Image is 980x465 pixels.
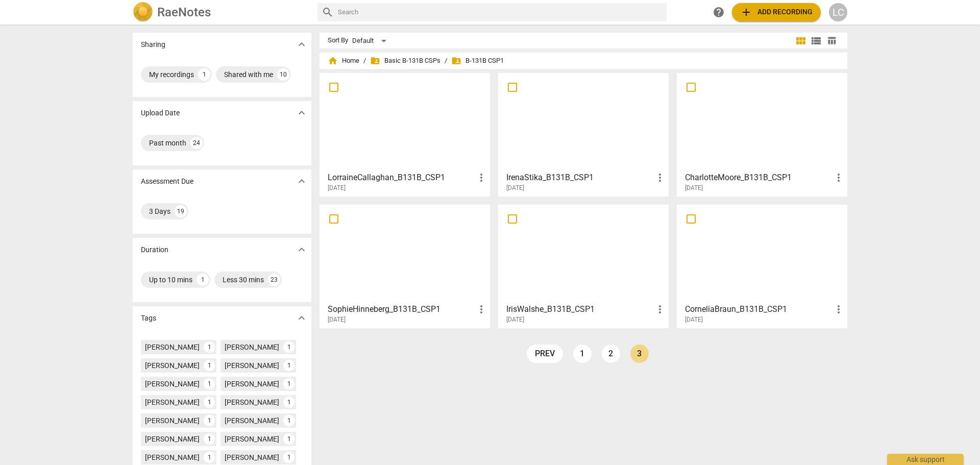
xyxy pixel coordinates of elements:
[328,184,346,192] span: [DATE]
[197,274,209,286] div: 1
[296,243,308,256] span: expand_more
[145,452,200,462] div: [PERSON_NAME]
[133,2,153,22] img: Logo
[204,378,215,389] div: 1
[145,397,200,407] div: [PERSON_NAME]
[145,360,200,371] div: [PERSON_NAME]
[527,345,563,363] a: prev
[141,176,193,187] p: Assessment Due
[175,205,187,217] div: 19
[322,6,334,18] span: search
[268,274,280,286] div: 23
[323,77,486,192] a: LorraineCallaghan_B131B_CSP1[DATE]
[141,313,156,324] p: Tags
[145,379,200,389] div: [PERSON_NAME]
[709,3,728,21] a: Help
[283,360,295,371] div: 1
[225,397,279,407] div: [PERSON_NAME]
[141,39,165,50] p: Sharing
[328,303,475,315] h3: SophieHinneberg_B131B_CSP1
[296,107,308,119] span: expand_more
[363,57,366,65] span: /
[149,206,170,216] div: 3 Days
[680,77,844,192] a: CharlotteMoore_B131B_CSP1[DATE]
[887,454,964,465] div: Ask support
[294,105,309,120] button: Show more
[283,415,295,426] div: 1
[713,6,725,18] span: help
[506,172,654,184] h3: IrenaStika_B131B_CSP1
[157,5,211,19] h2: RaeNotes
[832,172,845,184] span: more_vert
[204,360,215,371] div: 1
[149,138,186,148] div: Past month
[352,33,390,49] div: Default
[204,415,215,426] div: 1
[204,397,215,408] div: 1
[141,108,180,118] p: Upload Date
[810,35,822,47] span: view_list
[732,3,821,21] button: Upload
[277,68,289,81] div: 10
[294,37,309,52] button: Show more
[204,433,215,445] div: 1
[827,36,837,45] span: table_chart
[328,56,338,66] span: home
[506,303,654,315] h3: IrisWalshe_B131B_CSP1
[328,172,475,184] h3: LorraineCallaghan_B131B_CSP1
[294,242,309,257] button: Show more
[793,33,808,48] button: Tile view
[149,69,194,80] div: My recordings
[475,303,487,315] span: more_vert
[190,137,203,149] div: 24
[502,208,665,324] a: IrisWalshe_B131B_CSP1[DATE]
[283,433,295,445] div: 1
[630,345,649,363] a: Page 3 is your current page
[296,38,308,51] span: expand_more
[225,342,279,352] div: [PERSON_NAME]
[294,174,309,189] button: Show more
[198,68,210,81] div: 1
[149,275,192,285] div: Up to 10 mins
[145,342,200,352] div: [PERSON_NAME]
[740,6,752,18] span: add
[685,184,703,192] span: [DATE]
[283,378,295,389] div: 1
[370,56,380,66] span: folder_shared
[323,208,486,324] a: SophieHinneberg_B131B_CSP1[DATE]
[824,33,839,48] button: Table view
[296,312,308,324] span: expand_more
[145,434,200,444] div: [PERSON_NAME]
[283,341,295,353] div: 1
[225,434,279,444] div: [PERSON_NAME]
[740,6,813,18] span: Add recording
[225,452,279,462] div: [PERSON_NAME]
[224,69,273,80] div: Shared with me
[370,56,440,66] span: Basic B-131B CSPs
[225,415,279,426] div: [PERSON_NAME]
[283,397,295,408] div: 1
[573,345,592,363] a: Page 1
[133,2,309,22] a: LogoRaeNotes
[829,3,847,21] button: LC
[808,33,824,48] button: List view
[654,303,666,315] span: more_vert
[223,275,264,285] div: Less 30 mins
[225,379,279,389] div: [PERSON_NAME]
[283,452,295,463] div: 1
[685,315,703,324] span: [DATE]
[141,244,168,255] p: Duration
[328,37,348,44] div: Sort By
[685,172,832,184] h3: CharlotteMoore_B131B_CSP1
[338,4,663,20] input: Search
[145,415,200,426] div: [PERSON_NAME]
[602,345,620,363] a: Page 2
[328,56,359,66] span: Home
[451,56,461,66] span: folder_shared
[832,303,845,315] span: more_vert
[795,35,807,47] span: view_module
[506,184,524,192] span: [DATE]
[296,175,308,187] span: expand_more
[225,360,279,371] div: [PERSON_NAME]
